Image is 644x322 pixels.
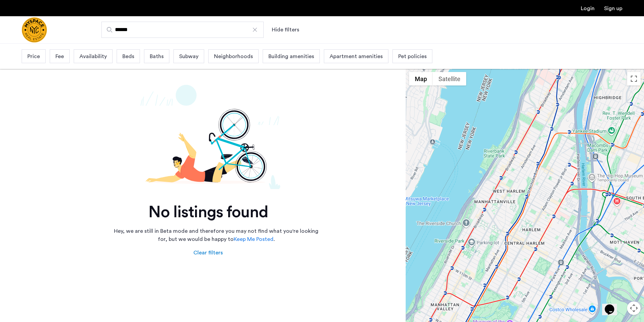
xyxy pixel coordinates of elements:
button: Map camera controls [627,301,641,315]
span: Subway [179,52,198,60]
span: Pet policies [398,52,427,60]
a: Cazamio Logo [22,17,47,43]
a: Keep Me Posted [234,235,273,243]
span: Price [27,52,40,60]
img: not-found [22,85,395,189]
a: Registration [604,6,622,11]
button: Toggle fullscreen view [627,72,641,85]
iframe: chat widget [602,295,624,315]
span: Neighborhoods [214,52,253,60]
button: Show satellite imagery [433,72,466,85]
p: Hey, we are still in Beta mode and therefore you may not find what you're looking for, but we wou... [112,227,321,243]
span: Availability [79,52,107,60]
input: Apartment Search [101,22,264,38]
button: Show or hide filters [272,26,299,34]
span: Fee [55,52,64,60]
span: Apartment amenities [330,52,383,60]
h2: No listings found [22,203,395,222]
a: Login [581,6,595,11]
div: Clear filters [193,249,223,257]
span: Baths [150,52,164,60]
img: logo [22,17,47,43]
span: Beds [122,52,134,60]
span: Building amenities [268,52,314,60]
button: Show street map [409,72,433,85]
